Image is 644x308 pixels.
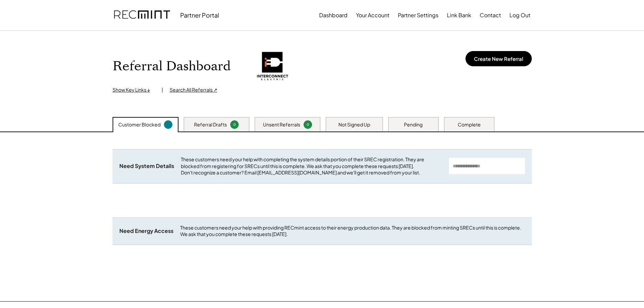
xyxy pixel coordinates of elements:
button: Your Account [356,8,389,22]
img: b8de21a094834d7ebef5bfa695b319fa.png [254,48,291,85]
div: Partner Portal [180,11,219,19]
div: Need System Details [119,163,174,170]
button: Dashboard [319,8,348,22]
div: Unsent Referrals [263,121,300,128]
div: Show Key Links ↓ [113,87,155,93]
div: Search All Referrals ↗ [170,87,217,93]
button: Partner Settings [398,8,438,22]
button: Link Bank [447,8,471,22]
div: Complete [458,121,481,128]
h1: Referral Dashboard [113,58,231,74]
div: These customers need your help with completing the system details portion of their SREC registrat... [181,156,442,176]
div: These customers need your help with providing RECmint access to their energy production data. The... [180,224,525,238]
div: Not Signed Up [338,121,370,128]
div: 0 [305,122,311,127]
div: Customer Blocked [118,121,161,128]
button: Create New Referral [466,51,532,66]
button: Contact [480,8,501,22]
div: Referral Drafts [194,121,227,128]
div: 0 [231,122,238,127]
div: | [162,87,163,93]
div: Need Energy Access [119,228,173,235]
img: recmint-logotype%403x.png [114,4,170,27]
button: Log Out [509,8,530,22]
div: Pending [404,121,423,128]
